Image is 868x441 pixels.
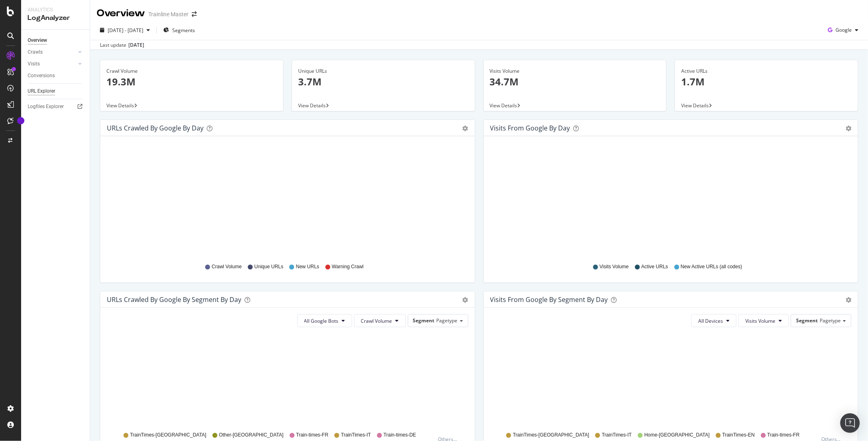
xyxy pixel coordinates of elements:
[28,87,55,96] div: URL Explorer
[28,102,64,111] div: Logfiles Explorer
[148,10,188,18] div: Trainline Master
[219,432,284,439] span: Other-[GEOGRAPHIC_DATA]
[298,67,469,75] div: Unique URLs
[128,41,144,49] div: [DATE]
[490,102,517,109] span: View Details
[254,263,283,270] span: Unique URLs
[28,60,76,68] a: Visits
[840,413,860,433] div: Open Intercom Messenger
[297,314,352,327] button: All Google Bots
[463,297,468,303] div: gear
[681,75,852,89] p: 1.7M
[107,124,203,132] div: URLs Crawled by Google by day
[413,317,435,324] span: Segment
[490,67,660,75] div: Visits Volume
[28,48,76,56] a: Crawls
[463,126,468,131] div: gear
[836,26,852,33] span: Google
[846,126,851,131] div: gear
[296,432,329,439] span: Train-times-FR
[698,317,723,324] span: All Devices
[767,432,800,439] span: Train-times-FR
[738,314,789,327] button: Visits Volume
[354,314,406,327] button: Crawl Volume
[490,124,570,132] div: Visits from Google by day
[28,72,55,80] div: Conversions
[796,317,818,324] span: Segment
[17,117,24,124] div: Tooltip anchor
[28,7,83,13] div: Analytics
[341,432,371,439] span: TrainTimes-IT
[641,263,668,270] span: Active URLs
[745,317,775,324] span: Visits Volume
[298,75,469,89] p: 3.7M
[681,102,709,109] span: View Details
[490,295,608,304] div: Visits from Google By Segment By Day
[28,60,40,68] div: Visits
[681,67,852,75] div: Active URLs
[296,263,319,270] span: New URLs
[107,295,241,304] div: URLs Crawled by Google By Segment By Day
[600,263,629,270] span: Visits Volume
[172,27,195,34] span: Segments
[106,67,277,75] div: Crawl Volume
[298,102,326,109] span: View Details
[108,27,143,34] span: [DATE] - [DATE]
[722,432,755,439] span: TrainTimes-EN
[28,48,43,56] div: Crawls
[212,263,242,270] span: Crawl Volume
[28,36,47,45] div: Overview
[490,75,660,89] p: 34.7M
[846,297,851,303] div: gear
[97,24,153,37] button: [DATE] - [DATE]
[820,317,841,324] span: Pagetype
[361,317,392,324] span: Crawl Volume
[437,317,458,324] span: Pagetype
[28,102,84,111] a: Logfiles Explorer
[100,41,144,49] div: Last update
[28,13,83,23] div: LogAnalyzer
[681,263,742,270] span: New Active URLs (all codes)
[28,36,84,45] a: Overview
[513,432,589,439] span: TrainTimes-[GEOGRAPHIC_DATA]
[383,432,416,439] span: Train-times-DE
[332,263,364,270] span: Warning Crawl
[602,432,632,439] span: TrainTimes-IT
[160,24,198,37] button: Segments
[304,317,339,324] span: All Google Bots
[106,75,277,89] p: 19.3M
[28,87,84,96] a: URL Explorer
[97,7,145,20] div: Overview
[691,314,736,327] button: All Devices
[28,72,84,80] a: Conversions
[825,24,862,37] button: Google
[130,432,206,439] span: TrainTimes-[GEOGRAPHIC_DATA]
[192,11,197,17] div: arrow-right-arrow-left
[106,102,134,109] span: View Details
[645,432,710,439] span: Home-[GEOGRAPHIC_DATA]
